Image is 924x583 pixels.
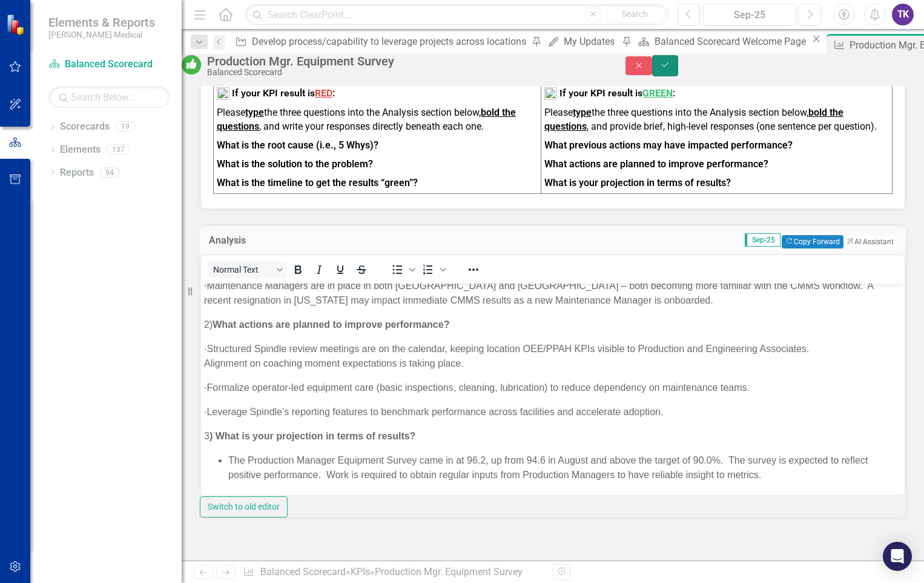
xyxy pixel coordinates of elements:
[107,145,130,155] div: 137
[309,261,329,278] button: Italic
[208,261,287,278] button: Block Normal Text
[622,9,648,19] span: Search
[60,120,110,134] a: Scorecards
[252,34,529,49] div: Develop process/capability to leverage projects across locations
[217,106,538,136] p: Please the three questions into the Analysis section below, , and write your responses directly b...
[315,87,332,99] span: RED
[207,55,601,68] div: Production Mgr. Equipment Survey
[48,87,170,108] input: Search Below...
[707,8,791,22] div: Sep-25
[573,107,592,118] strong: type
[544,177,731,188] strong: What is your projection in terms of results?
[330,261,351,278] button: Underline
[544,87,557,100] img: mceclip1%20v16.png
[745,233,780,247] span: Sep-25
[559,87,675,99] strong: If your KPI result is :
[48,15,155,30] span: Elements & Reports
[883,542,912,571] div: Open Intercom Messenger
[892,4,914,25] button: TK
[217,87,229,100] img: mceclip2%20v12.png
[3,121,701,136] p: · Leverage Spindle’s reporting features to benchmark performance across facilities and accelerate...
[48,30,155,39] small: [PERSON_NAME] Medical
[634,34,809,49] a: Balanced Scorecard Welcome Page
[60,166,94,180] a: Reports
[100,167,119,178] div: 94
[116,122,135,132] div: 19
[375,566,523,578] div: Production Mgr. Equipment Survey
[544,158,768,170] strong: What actions are planned to improve performance?
[605,6,665,23] button: Search
[48,58,170,72] a: Balanced Scorecard
[245,107,264,118] strong: type
[209,235,343,246] h3: Analysis
[200,496,288,518] button: Switch to old editor
[6,13,27,35] img: ClearPoint Strategy
[655,34,809,49] div: Balanced Scorecard Welcome Page
[60,143,101,157] a: Elements
[3,58,701,87] p: · Structured Spindle review meetings are on the calendar, keeping location OEE/PPAH KPIs visible ...
[3,97,701,112] p: · Formalize operator-led equipment care (basic inspections, cleaning, lubrication) to reduce depe...
[217,158,373,170] strong: What is the solution to the problem?
[642,87,673,99] span: GREEN
[217,177,418,188] strong: What is the timeline to get the results “green”?
[351,566,370,578] a: KPIs
[201,284,905,495] iframe: Rich Text Area
[463,261,484,278] button: Reveal or hide additional toolbar items
[260,566,346,578] a: Balanced Scorecard
[544,34,618,49] a: My Updates
[544,106,889,136] p: Please the three questions into the Analysis section below, , and provide brief, high-level respo...
[387,261,417,278] div: Bullet list
[544,139,793,151] strong: What previous actions may have impacted performance?
[231,34,529,49] a: Develop process/capability to leverage projects across locations
[3,145,701,160] p: 3
[207,68,601,77] div: Balanced Scorecard
[27,170,701,199] li: The Production Manager Equipment Survey came in at 96.2, up from 94.6 in August and above the tar...
[703,4,796,25] button: Sep-25
[12,36,248,46] strong: What actions are planned to improve performance?
[541,81,892,193] td: To enrich screen reader interactions, please activate Accessibility in Grammarly extension settings
[351,261,372,278] button: Strikethrough
[782,235,843,248] button: Copy Forward
[843,236,897,248] button: AI Assistant
[214,81,541,193] td: To enrich screen reader interactions, please activate Accessibility in Grammarly extension settings
[232,87,335,99] strong: If your KPI result is :
[243,565,544,579] div: » »
[213,265,272,275] span: Normal Text
[8,147,214,158] strong: ) What is your projection in terms of results?
[288,261,308,278] button: Bold
[245,4,668,25] input: Search ClearPoint...
[564,34,618,49] div: My Updates
[217,139,378,151] strong: What is the root cause (i.e., 5 Whys)?
[182,55,201,75] img: On or Above Target
[3,34,701,48] p: 2)
[418,261,448,278] div: Numbered list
